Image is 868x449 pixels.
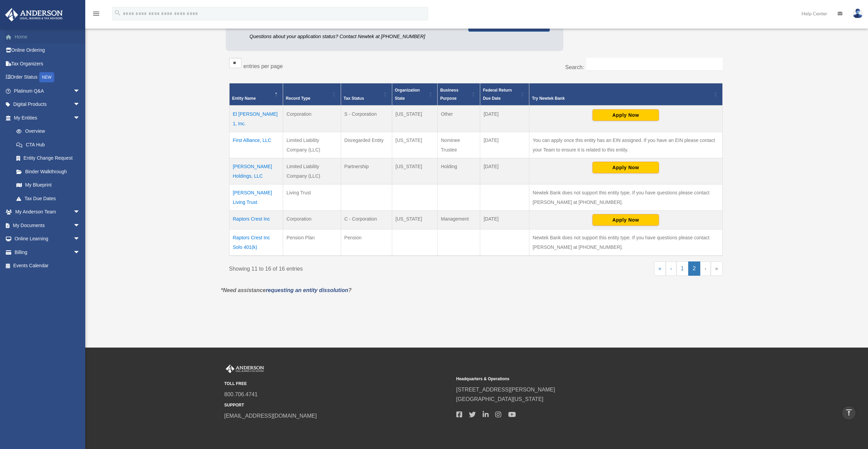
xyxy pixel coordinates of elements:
a: 2 [688,261,700,276]
td: Limited Liability Company (LLC) [283,132,341,158]
a: Order StatusNEW [5,70,90,84]
span: arrow_drop_down [73,219,87,232]
th: Try Newtek Bank : Activate to sort [529,83,722,106]
td: Raptors Crest Inc [229,210,283,229]
a: vertical_align_top [842,406,856,420]
span: arrow_drop_down [73,111,87,125]
span: arrow_drop_down [73,232,87,246]
td: Newtek Bank does not support this entity type. If you have questions please contact [PERSON_NAME]... [529,184,722,210]
a: Previous [666,261,676,276]
small: TOLL FREE [224,380,452,387]
td: Corporation [283,106,341,132]
div: Showing 11 to 16 of 16 entries [229,261,471,274]
td: [US_STATE] [392,132,437,158]
span: Entity Name [232,96,256,101]
td: [PERSON_NAME] Living Trust [229,184,283,210]
span: Organization State [395,88,420,101]
td: You can apply once this entity has an EIN assigned. If you have an EIN please contact your Team t... [529,132,722,158]
span: Tax Status [344,96,364,101]
td: Newtek Bank does not support this entity type. If you have questions please contact [PERSON_NAME]... [529,229,722,256]
a: Digital Productsarrow_drop_down [5,98,90,111]
img: Anderson Advisors Platinum Portal [3,8,65,21]
a: Last [711,261,723,276]
img: User Pic [853,9,863,18]
a: Binder Walkthrough [10,165,87,178]
span: Business Purpose [440,88,458,101]
th: Organization State: Activate to sort [392,83,437,106]
a: First [654,261,666,276]
a: Online Ordering [5,44,90,57]
p: Questions about your application status? Contact Newtek at [PHONE_NUMBER] [250,32,458,41]
td: [US_STATE] [392,106,437,132]
td: [DATE] [480,132,529,158]
span: arrow_drop_down [73,98,87,112]
span: arrow_drop_down [73,205,87,219]
td: Partnership [341,158,392,184]
td: Raptors Crest Inc Solo 401(k) [229,229,283,256]
a: Platinum Q&Aarrow_drop_down [5,84,90,98]
i: search [114,9,121,17]
td: First Alliance, LLC [229,132,283,158]
td: S - Corporation [341,106,392,132]
em: *Need assistance ? [221,287,352,293]
th: Business Purpose: Activate to sort [437,83,480,106]
td: [DATE] [480,158,529,184]
div: NEW [39,72,54,82]
label: Search: [565,64,584,70]
label: entries per page [244,63,283,69]
div: Try Newtek Bank [532,94,712,102]
a: My Blueprint [10,178,87,192]
td: [DATE] [480,210,529,229]
span: Federal Return Due Date [483,88,512,101]
th: Federal Return Due Date: Activate to sort [480,83,529,106]
small: SUPPORT [224,402,452,409]
a: [EMAIL_ADDRESS][DOMAIN_NAME] [224,413,317,419]
i: menu [92,10,100,18]
a: Next [700,261,711,276]
a: My Documentsarrow_drop_down [5,219,90,232]
td: Disregarded Entity [341,132,392,158]
td: Holding [437,158,480,184]
img: Anderson Advisors Platinum Portal [224,365,265,373]
a: Tax Due Dates [10,192,87,205]
td: [US_STATE] [392,210,437,229]
a: menu [92,12,100,18]
th: Entity Name: Activate to invert sorting [229,83,283,106]
td: Other [437,106,480,132]
td: [DATE] [480,106,529,132]
button: Apply Now [592,109,659,121]
span: arrow_drop_down [73,245,87,259]
td: Limited Liability Company (LLC) [283,158,341,184]
td: Management [437,210,480,229]
a: Tax Organizers [5,57,90,70]
a: My Anderson Teamarrow_drop_down [5,205,90,219]
a: 800.706.4741 [224,391,258,397]
a: Entity Change Request [10,151,87,165]
button: Apply Now [592,162,659,173]
a: [GEOGRAPHIC_DATA][US_STATE] [456,396,544,402]
th: Tax Status: Activate to sort [341,83,392,106]
a: Home [5,30,90,44]
td: Nominee Trustee [437,132,480,158]
span: Record Type [286,96,310,101]
a: My Entitiesarrow_drop_down [5,111,87,125]
td: Living Trust [283,184,341,210]
small: Headquarters & Operations [456,375,683,383]
i: vertical_align_top [845,408,853,417]
a: [STREET_ADDRESS][PERSON_NAME] [456,387,555,392]
td: [US_STATE] [392,158,437,184]
span: arrow_drop_down [73,84,87,98]
a: requesting an entity dissolution [266,287,348,293]
td: El [PERSON_NAME] 1, Inc. [229,106,283,132]
button: Apply Now [592,214,659,226]
th: Record Type: Activate to sort [283,83,341,106]
a: Events Calendar [5,259,90,273]
a: 1 [676,261,688,276]
a: Billingarrow_drop_down [5,245,90,259]
td: [PERSON_NAME] Holdings, LLC [229,158,283,184]
td: Corporation [283,210,341,229]
a: CTA Hub [10,138,87,151]
td: C - Corporation [341,210,392,229]
td: Pension [341,229,392,256]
